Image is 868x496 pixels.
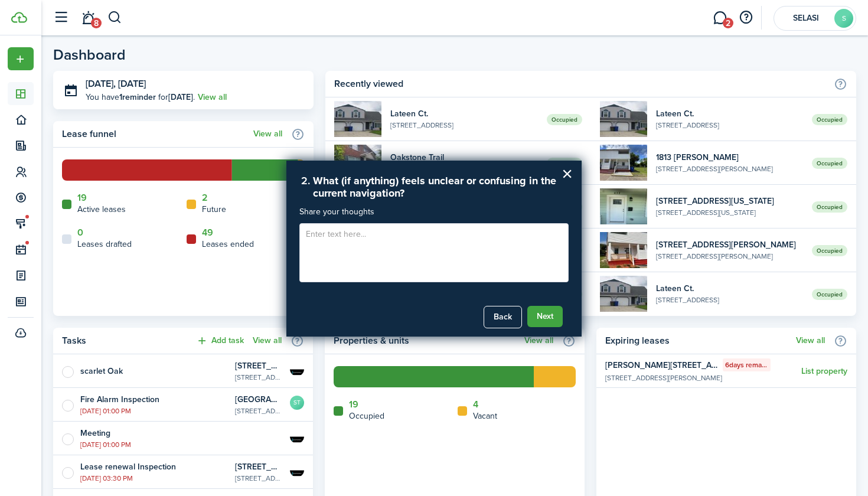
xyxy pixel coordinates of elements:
home-widget-title: Future [202,203,226,216]
a: Notifications [77,3,99,33]
home-widget-title: Recently viewed [334,77,828,91]
p: [STREET_ADDRESS] [235,406,281,416]
button: Next [527,306,563,327]
img: Atlantic Realty & Property Mgnt Grp [290,429,304,443]
b: [DATE] [168,91,193,103]
span: Occupied [812,114,847,125]
span: Occupied [812,201,847,213]
widget-list-item-title: Lease renewal Inspection [80,461,176,473]
widget-list-item-description: [STREET_ADDRESS][PERSON_NAME] [656,164,803,174]
button: Add task [196,334,244,348]
button: Back [484,306,522,328]
widget-list-item-title: Lateen Ct. [656,282,803,295]
img: 1 [334,101,381,137]
widget-list-item-title: Oakstone Trail [390,151,537,164]
img: Atlantic Realty & Property Mgnt Grp [290,463,304,477]
widget-list-item-title: scarlet Oak [80,365,123,377]
img: 1 [600,188,647,224]
a: 4 [473,399,478,410]
button: Open menu [8,47,34,70]
h3: [DATE], [DATE] [86,77,305,92]
widget-list-item-title: 1813 [PERSON_NAME] [656,151,803,164]
home-widget-title: Tasks [62,334,190,348]
img: 1 [600,145,647,181]
button: Search [107,8,122,28]
span: Occupied [547,158,582,169]
span: Occupied [547,114,582,125]
button: Open sidebar [50,6,72,29]
widget-list-item-description: [STREET_ADDRESS][US_STATE] [656,207,803,218]
a: Messaging [709,3,731,33]
widget-list-item-title: [STREET_ADDRESS][US_STATE] [656,195,803,207]
img: 1 [600,232,647,268]
avatar-text: ST [290,396,304,410]
home-widget-title: Leases drafted [77,238,132,250]
a: 19 [349,399,358,410]
b: 1 reminder [119,91,158,103]
home-widget-title: Vacant [473,410,497,422]
time: [DATE] 03:30 PM [80,473,133,484]
button: Open resource center [736,8,756,28]
time: [DATE] 01:00 PM [80,406,131,416]
span: SELASI [782,14,830,22]
p: Share your thoughts [299,206,569,218]
span: 6 days remaining [725,360,768,370]
p: [STREET_ADDRESS] [235,461,281,473]
widget-list-item-title: [STREET_ADDRESS][PERSON_NAME] [656,239,803,251]
a: 19 [77,192,87,203]
widget-list-item-description: [STREET_ADDRESS] [656,295,803,305]
widget-list-item-title: Meeting [80,427,110,439]
img: 1 [600,276,647,312]
p: You have for . [86,91,195,103]
p: [STREET_ADDRESS] [235,360,281,372]
button: Close [562,164,573,183]
home-widget-title: Properties & units [334,334,518,348]
span: 8 [91,18,102,28]
img: 1 [334,145,381,181]
home-widget-title: Leases ended [202,238,254,250]
span: Occupied [812,289,847,300]
widget-list-item-description: [STREET_ADDRESS][PERSON_NAME] [605,373,771,383]
a: View all [198,91,227,103]
p: [STREET_ADDRESS] [235,473,281,484]
p: [GEOGRAPHIC_DATA] [235,393,281,406]
widget-list-item-title: Lateen Ct. [390,107,537,120]
header-page-title: Dashboard [53,47,126,62]
a: List property [801,367,847,376]
a: 2 [202,192,208,203]
img: Atlantic Realty & Property Mgnt Grp [290,362,304,376]
a: 0 [77,227,83,238]
a: View all [796,336,825,345]
home-widget-title: Active leases [77,203,126,216]
strong: What (if anything) feels unclear or confusing in the current navigation? [313,173,559,201]
widget-list-item-title: Lateen Ct. [656,107,803,120]
widget-list-item-title: [PERSON_NAME][STREET_ADDRESS] [605,359,720,371]
widget-list-item-title: Fire Alarm Inspection [80,393,159,406]
a: View all [253,336,282,345]
widget-list-item-description: [STREET_ADDRESS] [656,120,803,130]
widget-list-item-description: [STREET_ADDRESS] [390,120,537,130]
home-widget-title: Expiring leases [605,334,790,348]
span: 2 [723,18,733,28]
home-widget-title: Lease funnel [62,127,247,141]
img: 1 [600,101,647,137]
img: TenantCloud [11,12,27,23]
avatar-text: S [834,9,853,28]
p: [STREET_ADDRESS] [235,372,281,383]
span: Occupied [812,158,847,169]
a: View all [253,129,282,139]
span: Occupied [812,245,847,256]
widget-list-item-description: [STREET_ADDRESS][PERSON_NAME] [656,251,803,262]
time: [DATE] 01:00 PM [80,439,131,450]
a: View all [524,336,553,345]
a: 49 [202,227,213,238]
home-widget-title: Occupied [349,410,384,422]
